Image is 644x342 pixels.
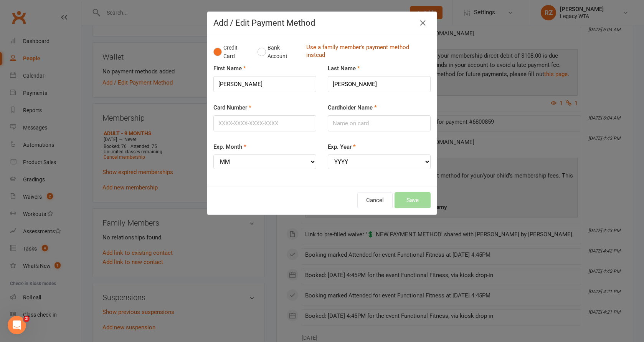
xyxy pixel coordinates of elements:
button: Bank Account [258,40,300,64]
h4: Add / Edit Payment Method [213,18,431,28]
span: 2 [23,316,30,322]
a: Use a family member's payment method instead [306,43,427,61]
label: Exp. Year [328,142,356,151]
label: Exp. Month [213,142,246,151]
label: First Name [213,64,246,73]
label: Card Number [213,103,251,112]
button: Close [417,17,429,29]
iframe: Intercom live chat [8,316,26,334]
button: Credit Card [213,40,249,64]
input: Name on card [328,115,431,131]
input: XXXX-XXXX-XXXX-XXXX [213,115,316,131]
label: Last Name [328,64,360,73]
button: Cancel [357,192,393,208]
label: Cardholder Name [328,103,377,112]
